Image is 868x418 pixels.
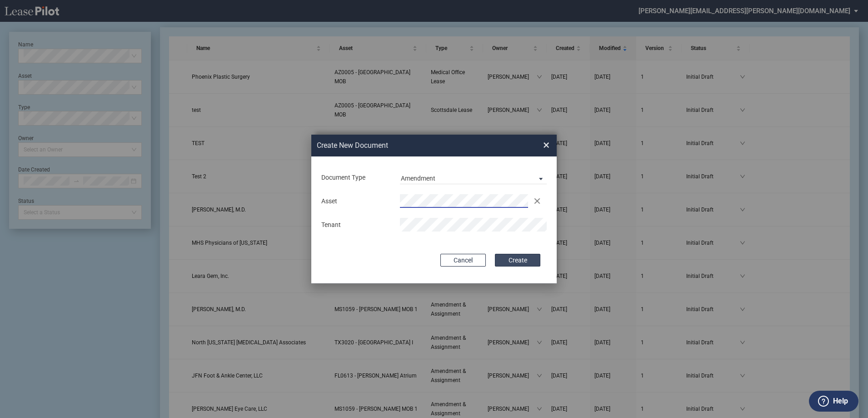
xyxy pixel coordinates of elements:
[401,175,435,182] div: Amendment
[495,254,540,267] button: Create
[400,171,547,184] md-select: Document Type: Amendment
[311,135,557,284] md-dialog: Create New ...
[543,138,549,152] span: ×
[316,173,394,182] div: Document Type
[316,221,394,230] div: Tenant
[316,197,394,206] div: Asset
[317,141,510,151] h2: Create New Document
[833,395,848,407] label: Help
[440,254,486,267] button: Cancel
